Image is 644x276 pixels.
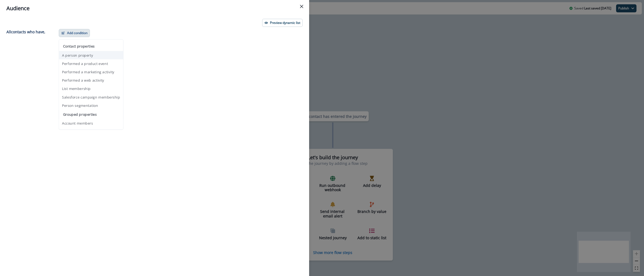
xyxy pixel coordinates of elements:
[59,93,123,101] button: Salesforce campaign membership
[297,2,306,11] button: Close
[59,51,123,59] button: A person property
[59,119,123,127] button: Account members
[262,19,303,27] button: Preview dynamic list
[6,4,303,12] div: Audience
[270,21,300,25] p: Preview dynamic list
[59,76,123,84] button: Performed a web activity
[59,101,123,110] button: Person segmentation
[63,43,119,49] p: Contact properties
[59,29,90,37] button: Add condition
[59,59,123,68] button: Performed a product event
[59,85,123,93] button: List membership
[63,112,119,117] p: Grouped properties
[6,29,45,35] p: All contact s who have,
[59,68,123,76] button: Performed a marketing activity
